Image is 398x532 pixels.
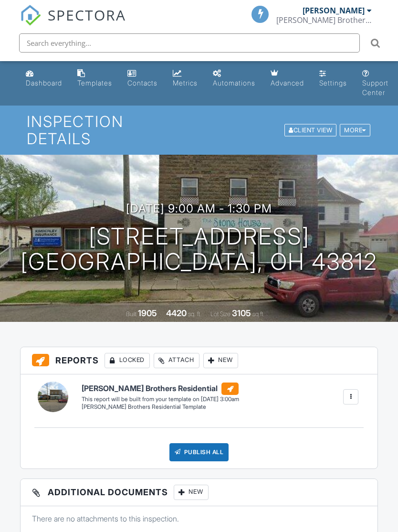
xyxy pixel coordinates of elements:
span: SPECTORA [48,5,126,25]
div: Kistler Brothers Home Inspection Inc. [276,15,372,25]
div: More [340,124,370,137]
div: Metrics [173,79,198,87]
h3: Reports [21,347,378,374]
p: There are no attachments to this inspection. [32,513,367,524]
span: sq. ft. [188,310,201,318]
h1: [STREET_ADDRESS] [GEOGRAPHIC_DATA], OH 43812 [21,224,377,275]
div: 1905 [138,308,157,318]
a: Support Center [358,65,392,102]
div: Templates [77,79,112,87]
a: Metrics [169,65,201,92]
a: Templates [73,65,116,92]
div: This report will be built from your template on [DATE] 3:00am [82,395,239,403]
span: sq.ft. [252,310,264,318]
h3: Additional Documents [21,479,378,506]
a: SPECTORA [20,13,126,33]
a: Client View [283,126,339,133]
a: Advanced [267,65,308,92]
div: 3105 [232,308,251,318]
a: Settings [315,65,351,92]
div: Automations [213,79,255,87]
span: Built [126,310,136,318]
div: [PERSON_NAME] [303,6,365,15]
div: Advanced [271,79,304,87]
a: Automations (Basic) [209,65,259,92]
img: The Best Home Inspection Software - Spectora [20,5,41,26]
div: Contacts [127,79,157,87]
div: Client View [284,124,336,137]
div: 4420 [166,308,187,318]
div: New [174,485,209,500]
div: New [203,353,238,368]
a: Dashboard [22,65,66,92]
h3: [DATE] 9:00 am - 1:30 pm [126,202,272,215]
div: [PERSON_NAME] Brothers Residential Template [82,403,239,411]
div: Publish All [169,443,229,461]
div: Dashboard [26,79,62,87]
div: Locked [105,353,150,368]
input: Search everything... [19,33,360,53]
div: Settings [319,79,347,87]
h1: Inspection Details [27,113,371,147]
a: Contacts [124,65,161,92]
div: Support Center [362,79,388,96]
div: Attach [154,353,199,368]
h6: [PERSON_NAME] Brothers Residential [82,383,239,395]
span: Lot Size [210,310,230,318]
